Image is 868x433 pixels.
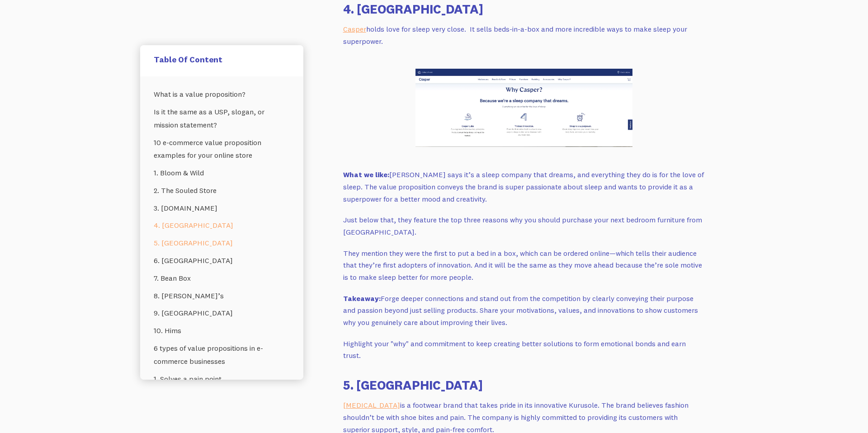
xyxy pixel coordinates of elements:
[154,164,290,182] a: 1. Bloom & Wild
[154,182,290,199] a: 2. The Souled Store
[343,376,705,394] h3: 5. [GEOGRAPHIC_DATA]
[154,370,290,388] a: 1. Solves a pain point
[154,235,290,252] a: 5. [GEOGRAPHIC_DATA]
[154,305,290,322] a: 9. [GEOGRAPHIC_DATA]
[154,103,290,134] a: Is it the same as a USP, slogan, or mission statement?
[343,24,366,33] a: Casper
[343,170,389,179] strong: What we like:
[343,400,400,409] a: [MEDICAL_DATA]
[343,338,705,362] p: Highlight your "why" and commitment to keep creating better solutions to form emotional bonds and...
[154,339,290,370] a: 6 types of value propositions in e-commerce businesses
[343,292,705,329] p: Forge deeper connections and stand out from the competition by clearly conveying their purpose an...
[154,134,290,165] a: 10 e-commerce value proposition examples for your online store
[343,214,705,238] p: Just below that, they feature the top three reasons why you should purchase your next bedroom fur...
[154,54,290,65] h5: Table Of Content
[343,294,381,303] strong: Takeaway:
[343,23,705,47] p: holds love for sleep very close. It sells beds-in-a-box and more incredible ways to make sleep yo...
[154,287,290,305] a: 8. [PERSON_NAME]’s
[154,252,290,269] a: 6. [GEOGRAPHIC_DATA]
[343,169,705,205] p: [PERSON_NAME] says it’s a sleep company that dreams, and everything they do is for the love of sl...
[154,217,290,235] a: 4. [GEOGRAPHIC_DATA]
[154,85,290,103] a: What is a value proposition?
[154,199,290,217] a: 3. [DOMAIN_NAME]
[343,247,705,283] p: They mention they were the first to put a bed in a box, which can be ordered online—which tells t...
[154,269,290,287] a: 7. Bean Box
[154,322,290,340] a: 10. Hims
